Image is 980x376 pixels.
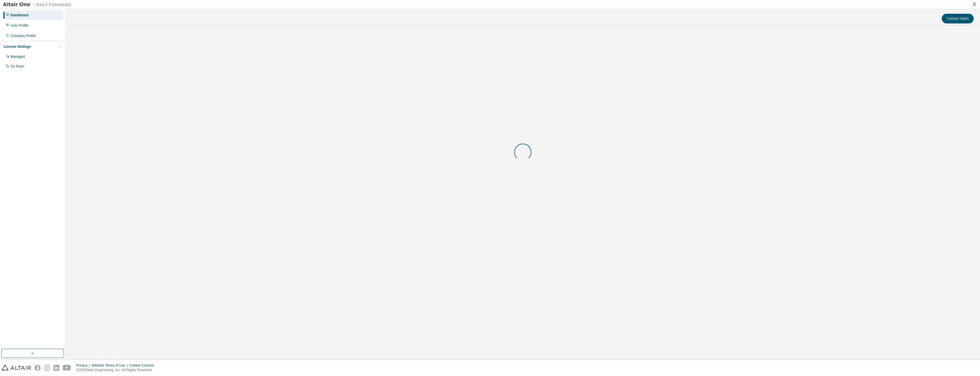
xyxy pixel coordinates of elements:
button: Contact Sales [942,14,974,23]
p: © 2025 Altair Engineering, Inc. All Rights Reserved. [76,368,157,373]
img: Altair One [3,2,74,7]
div: Cookie Consent [129,363,157,368]
div: User Profile [11,23,29,28]
div: Company Profile [11,33,36,38]
div: Dashboard [11,13,29,17]
div: Privacy [76,363,92,368]
div: Website Terms of Use [92,363,129,368]
img: youtube.svg [63,365,71,371]
img: facebook.svg [35,365,41,371]
div: On Prem [11,64,24,69]
div: Managed [11,54,25,59]
div: License Settings [4,44,31,49]
img: altair_logo.svg [2,365,31,371]
img: linkedin.svg [53,365,59,371]
img: instagram.svg [44,365,50,371]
